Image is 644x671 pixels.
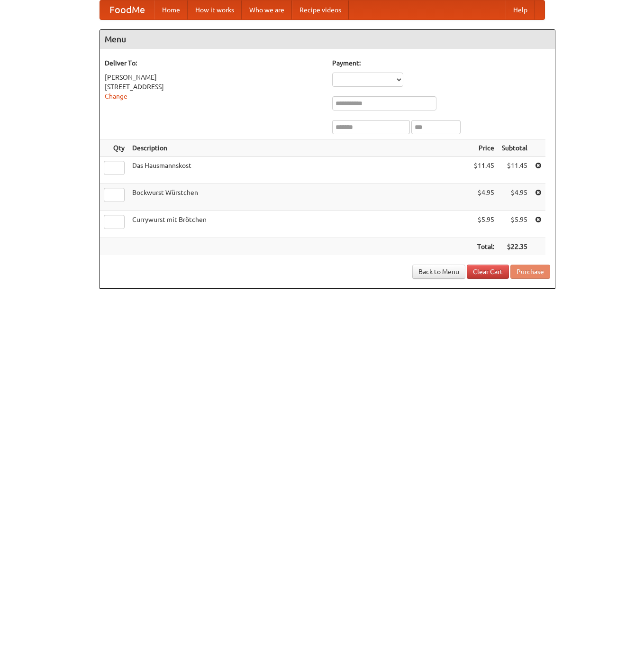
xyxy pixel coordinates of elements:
[470,157,498,184] td: $11.45
[105,73,323,82] div: [PERSON_NAME]
[105,92,127,100] a: Change
[506,0,535,19] a: Help
[154,0,188,19] a: Home
[498,139,531,157] th: Subtotal
[412,265,465,279] a: Back to Menu
[128,211,470,238] td: Currywurst mit Brötchen
[470,139,498,157] th: Price
[128,184,470,211] td: Bockwurst Würstchen
[498,184,531,211] td: $4.95
[332,58,550,68] h5: Payment:
[498,157,531,184] td: $11.45
[510,265,550,279] button: Purchase
[128,157,470,184] td: Das Hausmannskost
[470,238,498,256] th: Total:
[100,139,128,157] th: Qty
[498,238,531,256] th: $22.35
[105,82,323,92] div: [STREET_ADDRESS]
[467,265,509,279] a: Clear Cart
[105,58,323,68] h5: Deliver To:
[292,0,349,19] a: Recipe videos
[100,0,154,19] a: FoodMe
[470,184,498,211] td: $4.95
[100,30,555,49] h4: Menu
[128,139,470,157] th: Description
[470,211,498,238] td: $5.95
[242,0,292,19] a: Who we are
[188,0,242,19] a: How it works
[498,211,531,238] td: $5.95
